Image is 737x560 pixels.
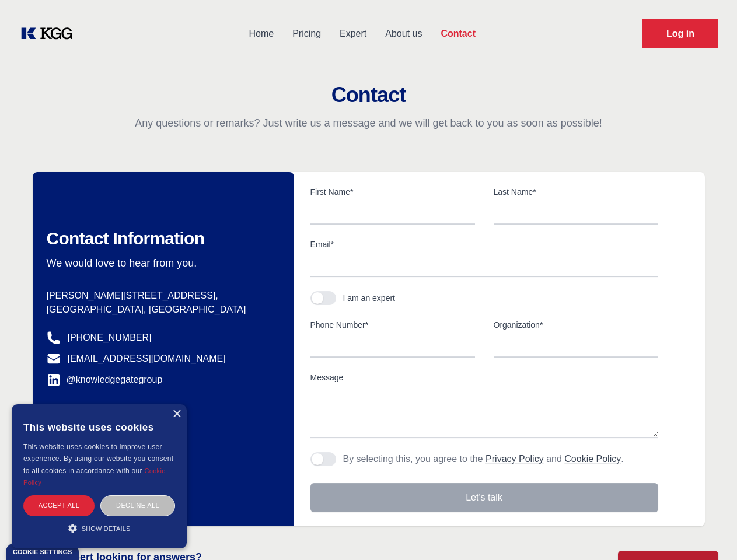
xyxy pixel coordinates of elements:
[47,373,163,387] a: @knowledgegategroup
[239,19,283,49] a: Home
[431,19,485,49] a: Contact
[47,289,275,303] p: [PERSON_NAME][STREET_ADDRESS],
[13,549,72,555] div: Cookie settings
[47,303,275,317] p: [GEOGRAPHIC_DATA], [GEOGRAPHIC_DATA]
[376,19,431,49] a: About us
[343,292,396,304] div: I am an expert
[23,467,166,486] a: Cookie Policy
[23,522,175,534] div: Show details
[564,454,621,464] a: Cookie Policy
[47,256,275,270] p: We would love to hear from you.
[283,19,330,49] a: Pricing
[330,19,376,49] a: Expert
[82,525,131,532] span: Show details
[23,443,173,475] span: This website uses cookies to improve user experience. By using our website you consent to all coo...
[14,83,723,107] h2: Contact
[485,454,544,464] a: Privacy Policy
[172,410,181,419] div: Close
[14,116,723,130] p: Any questions or remarks? Just write us a message and we will get back to you as soon as possible!
[310,483,658,512] button: Let's talk
[68,331,152,345] a: [PHONE_NUMBER]
[310,319,475,331] label: Phone Number*
[494,186,658,198] label: Last Name*
[47,228,275,249] h2: Contact Information
[68,352,226,366] a: [EMAIL_ADDRESS][DOMAIN_NAME]
[100,495,175,516] div: Decline all
[23,495,95,516] div: Accept all
[310,239,658,250] label: Email*
[23,413,175,441] div: This website uses cookies
[343,452,624,466] p: By selecting this, you agree to the and .
[642,19,718,48] a: Request Demo
[310,186,475,198] label: First Name*
[679,504,737,560] iframe: Chat Widget
[494,319,658,331] label: Organization*
[19,24,82,43] a: KOL Knowledge Platform: Talk to Key External Experts (KEE)
[310,372,658,383] label: Message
